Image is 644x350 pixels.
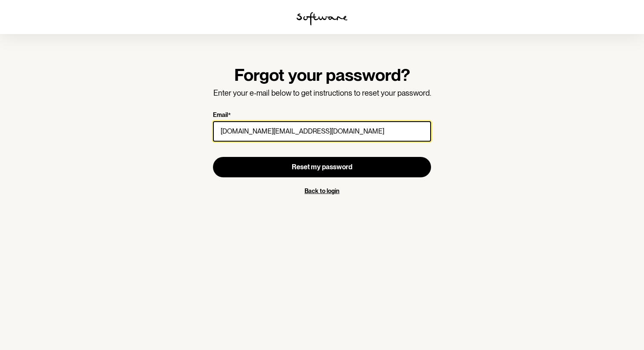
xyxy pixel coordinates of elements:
[305,188,339,194] a: Back to login
[292,163,352,171] span: Reset my password
[213,111,228,120] p: Email
[213,88,431,98] p: Enter your e-mail below to get instructions to reset your password.
[213,65,431,85] h1: Forgot your password?
[296,12,348,26] img: software logo
[213,157,431,177] button: Reset my password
